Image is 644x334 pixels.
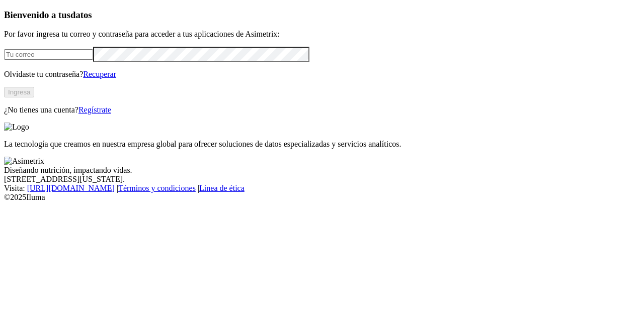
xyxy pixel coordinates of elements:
[78,105,111,114] a: Regístrate
[4,140,640,149] p: La tecnología que creamos en nuestra empresa global para ofrecer soluciones de datos especializad...
[4,49,93,60] input: Tu correo
[4,30,640,39] p: Por favor ingresa tu correo y contraseña para acceder a tus aplicaciones de Asimetrix:
[4,10,640,21] h3: Bienvenido a tus
[4,193,640,202] div: © 2025 Iluma
[70,10,92,20] span: datos
[27,184,115,192] a: [URL][DOMAIN_NAME]
[4,157,44,166] img: Asimetrix
[4,87,34,97] button: Ingresa
[4,70,640,79] p: Olvidaste tu contraseña?
[4,123,29,132] img: Logo
[199,184,245,192] a: Línea de ética
[83,70,116,78] a: Recuperar
[4,105,640,115] p: ¿No tienes una cuenta?
[4,166,640,175] div: Diseñando nutrición, impactando vidas.
[4,184,640,193] div: Visita : | |
[118,184,196,192] a: Términos y condiciones
[4,175,640,184] div: [STREET_ADDRESS][US_STATE].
